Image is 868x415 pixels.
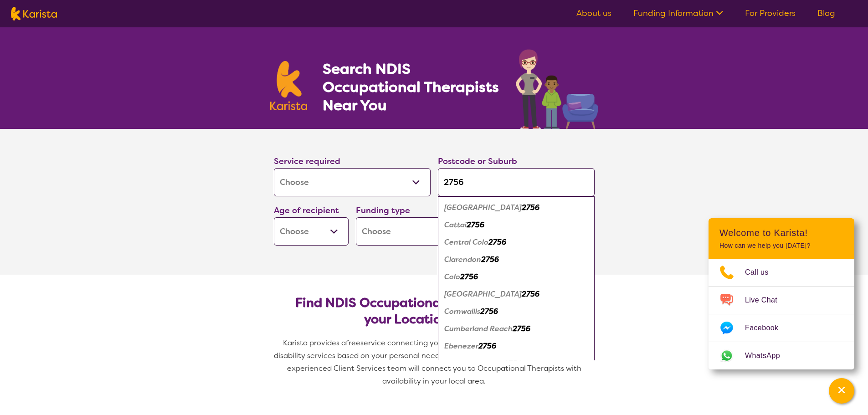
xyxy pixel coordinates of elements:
button: Channel Menu [829,378,854,404]
div: Freemans Reach 2756 [442,355,590,372]
em: 2756 [504,359,522,368]
label: Age of recipient [274,205,339,216]
em: Freemans Reach [444,359,504,368]
span: WhatsApp [745,349,791,363]
div: Colo 2756 [442,268,590,286]
label: Postcode or Suburb [438,156,517,167]
img: Karista logo [11,7,57,20]
em: Central Colo [444,237,488,247]
div: Central Colo 2756 [442,234,590,251]
span: service connecting you with Occupational Therapists and other disability services based on your p... [274,338,596,386]
div: Colo Heights 2756 [442,286,590,303]
a: For Providers [745,8,796,19]
div: Clarendon 2756 [442,251,590,268]
h1: Search NDIS Occupational Therapists Near You [323,60,500,114]
span: Call us [745,266,780,279]
em: 2756 [481,255,499,264]
span: free [346,338,360,348]
label: Funding type [356,205,410,216]
a: Funding Information [633,8,723,19]
ul: Choose channel [709,259,854,369]
em: Cumberland Reach [444,324,513,333]
em: 2756 [488,237,506,247]
h2: Find NDIS Occupational Therapists based on your Location & Needs [281,295,587,328]
em: 2756 [460,272,478,282]
input: Type [438,168,595,196]
p: How can we help you [DATE]? [719,242,843,250]
span: Karista provides a [283,338,346,348]
div: Cumberland Reach 2756 [442,320,590,338]
div: Bligh Park 2756 [442,199,590,216]
div: Ebenezer 2756 [442,338,590,355]
em: Colo [444,272,460,282]
h2: Welcome to Karista! [719,227,843,238]
img: occupational-therapy [516,49,598,129]
a: Web link opens in a new tab. [709,342,854,369]
div: Channel Menu [709,218,854,369]
em: Cornwallis [444,307,480,316]
span: Facebook [745,321,789,335]
em: 2756 [467,220,484,230]
em: Clarendon [444,255,481,264]
em: 2756 [513,324,530,333]
em: Ebenezer [444,341,478,351]
div: Cornwallis 2756 [442,303,590,320]
em: [GEOGRAPHIC_DATA] [444,289,522,299]
div: Cattai 2756 [442,216,590,234]
label: Service required [274,156,340,167]
a: Blog [817,8,835,19]
em: 2756 [478,341,496,351]
a: About us [576,8,611,19]
em: Cattai [444,220,467,230]
span: Live Chat [745,293,788,307]
em: 2756 [522,203,539,212]
em: 2756 [480,307,498,316]
img: Karista logo [270,61,308,110]
em: 2756 [522,289,539,299]
em: [GEOGRAPHIC_DATA] [444,203,522,212]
